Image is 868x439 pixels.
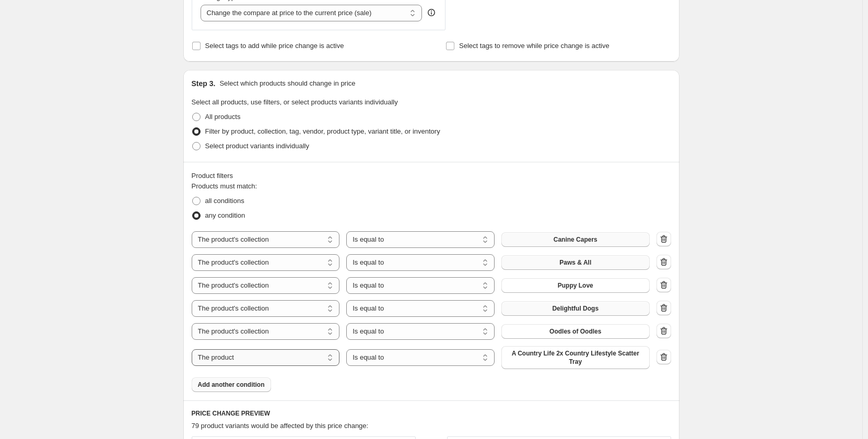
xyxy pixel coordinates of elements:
span: any condition [205,211,245,219]
button: Paws & All [501,255,650,270]
h6: PRICE CHANGE PREVIEW [192,409,671,418]
div: help [426,7,437,18]
div: Product filters [192,171,671,181]
p: Select which products should change in price [219,78,355,89]
span: Canine Capers [554,235,597,244]
span: All products [205,113,241,121]
button: Delightful Dogs [501,301,650,316]
span: Paws & All [559,258,591,267]
span: Select all products, use filters, or select products variants individually [192,98,398,106]
span: Products must match: [192,182,257,190]
span: Select tags to remove while price change is active [459,42,609,50]
button: A Country Life 2x Country Lifestyle Scatter Tray [501,346,650,369]
span: Delightful Dogs [552,304,599,313]
span: Select tags to add while price change is active [205,42,344,50]
span: Puppy Love [558,281,593,290]
span: Filter by product, collection, tag, vendor, product type, variant title, or inventory [205,127,440,135]
span: Add another condition [198,381,265,389]
button: Puppy Love [501,278,650,293]
h2: Step 3. [192,78,216,89]
span: A Country Life 2x Country Lifestyle Scatter Tray [508,349,643,366]
span: all conditions [205,197,244,205]
span: 79 product variants would be affected by this price change: [192,422,369,430]
span: Select product variants individually [205,142,309,150]
span: Oodles of Oodles [549,327,601,336]
button: Canine Capers [501,232,650,247]
button: Oodles of Oodles [501,324,650,339]
button: Add another condition [192,377,271,392]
